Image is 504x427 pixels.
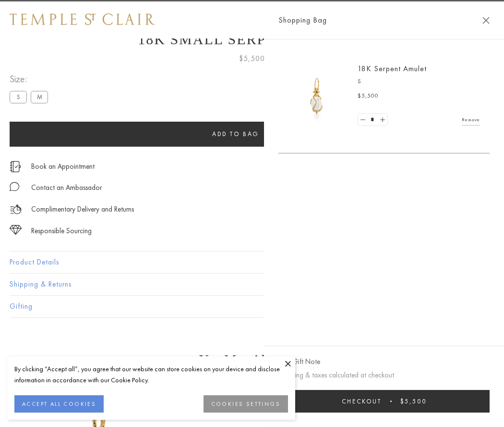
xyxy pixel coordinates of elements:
button: Product Details [10,251,494,273]
a: 18K Serpent Amulet [358,63,427,74]
h3: You May Also Like [24,352,480,367]
button: Checkout $5,500 [278,390,490,413]
p: Shipping & taxes calculated at checkout [278,369,490,381]
div: Contact an Ambassador [31,182,102,194]
div: By clicking “Accept all”, you agree that our website can store cookies on your device and disclos... [14,364,288,386]
span: $5,500 [358,91,379,101]
button: COOKIES SETTINGS [204,395,288,413]
p: Complimentary Delivery and Returns [31,203,134,215]
button: Add Gift Note [278,356,320,368]
span: $5,500 [400,397,427,405]
span: Size: [10,71,52,87]
label: M [31,91,48,103]
a: Set quantity to 0 [358,114,368,126]
button: ACCEPT ALL COOKIES [14,395,104,413]
a: Remove [462,114,480,125]
label: S [10,91,27,103]
button: Add to bag [10,122,462,147]
img: icon_sourcing.svg [10,225,22,235]
img: icon_appointment.svg [10,161,21,172]
a: Book an Appointment [31,161,95,172]
img: icon_delivery.svg [10,203,22,215]
img: Temple St. Clair [10,13,155,25]
span: $5,500 [239,52,265,65]
h1: 18K Small Serpent Amulet [10,31,494,48]
span: Checkout [342,397,382,405]
button: Close Shopping Bag [482,17,490,24]
button: Gifting [10,296,494,317]
p: S [358,77,480,87]
span: Add to bag [212,130,259,138]
a: Set quantity to 2 [377,114,387,126]
div: Responsible Sourcing [31,225,92,237]
img: P51836-E11SERPPV [288,67,346,125]
button: Shipping & Returns [10,274,494,295]
span: Shopping Bag [278,14,327,26]
img: MessageIcon-01_2.svg [10,182,19,191]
